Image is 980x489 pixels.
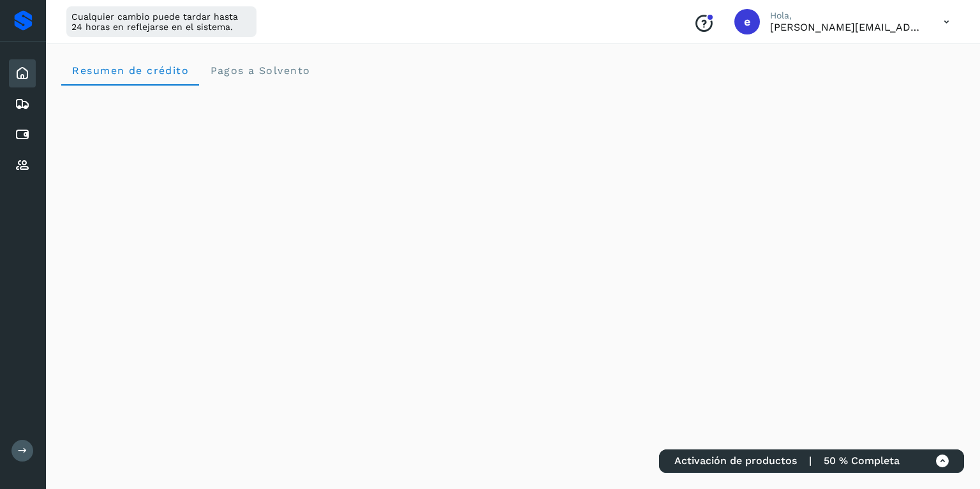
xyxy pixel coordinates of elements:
div: Cualquier cambio puede tardar hasta 24 horas en reflejarse en el sistema. [66,6,256,37]
div: Proveedores [9,151,36,179]
span: Pagos a Solvento [209,64,310,77]
span: | [809,455,812,467]
div: Embarques [9,90,36,118]
span: 50 % Completa [824,455,900,467]
div: Activación de productos | 50 % Completa [659,449,964,473]
div: Inicio [9,59,36,87]
p: ernesto+temporal@solvento.mx [770,21,923,33]
span: Resumen de crédito [71,64,189,77]
p: Hola, [770,10,923,21]
span: Activación de productos [674,455,797,467]
div: Cuentas por pagar [9,121,36,149]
